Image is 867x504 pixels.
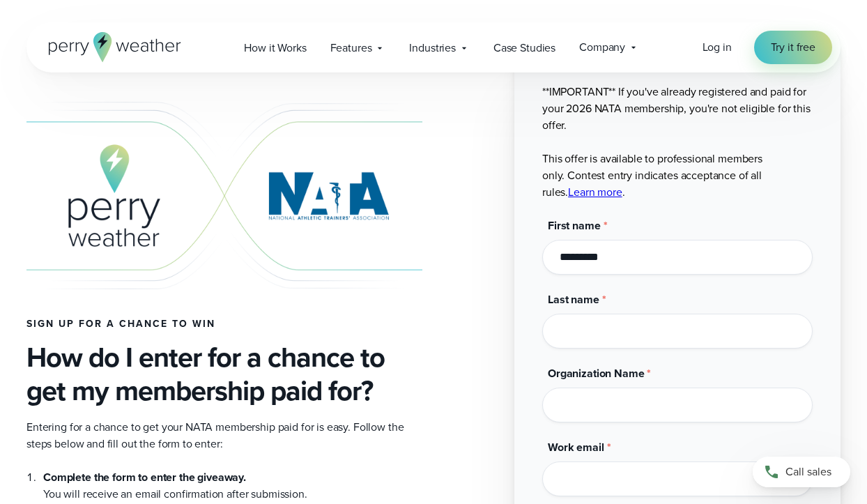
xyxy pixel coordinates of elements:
[579,39,625,56] span: Company
[753,457,850,487] a: Call sales
[43,469,422,503] li: You will receive an email confirmation after submission.
[232,33,318,62] a: How it Works
[409,40,456,56] span: Industries
[703,39,732,56] a: Log in
[26,341,422,408] h3: How do I enter for a chance to get my membership paid for?
[548,291,599,307] span: Last name
[493,40,555,56] span: Case Studies
[771,39,815,56] span: Try it free
[26,419,422,452] p: Entering for a chance to get your NATA membership paid for is easy. Follow the steps below and fi...
[754,31,832,64] a: Try it free
[43,469,246,485] strong: Complete the form to enter the giveaway.
[26,319,422,330] h4: Sign up for a chance to win
[568,184,622,200] a: Learn more
[703,39,732,55] span: Log in
[548,365,644,381] span: Organization Name
[482,33,567,62] a: Case Studies
[548,217,601,234] span: First name
[244,40,306,56] span: How it Works
[330,40,372,56] span: Features
[785,464,831,480] span: Call sales
[542,84,813,201] p: **IMPORTANT** If you've already registered and paid for your 2026 NATA membership, you're not eli...
[548,439,604,455] span: Work email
